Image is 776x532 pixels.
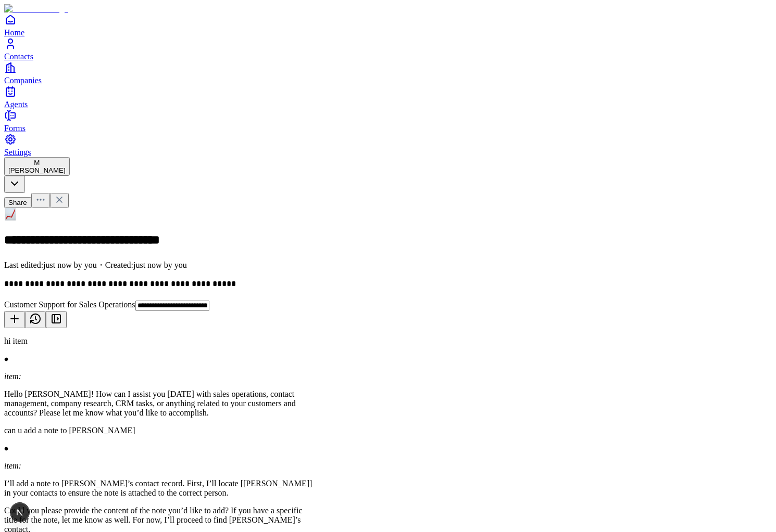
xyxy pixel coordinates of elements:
span: Home [4,28,24,37]
p: can u add a note to [PERSON_NAME] [4,426,317,435]
img: Item Brain Logo [4,4,68,14]
div: Select emoji [4,208,772,223]
button: Share [4,197,31,208]
a: Home [4,14,772,37]
span: Agents [4,100,28,109]
span: Contacts [4,52,33,61]
i: item: [4,372,21,381]
button: Toggle sidebar [46,311,67,328]
div: M [8,159,66,166]
img: chart with upwards trend [4,208,17,220]
span: Settings [4,148,31,157]
span: Share [8,199,27,206]
a: Agents [4,85,772,109]
span: Customer Support for Sales Operations [4,300,135,309]
p: Last edited: just now by you ・Created: just now by you [4,260,772,271]
span: Companies [4,76,42,85]
button: New conversation [4,311,25,328]
span: Forms [4,124,26,133]
a: Companies [4,61,772,85]
i: item: [4,461,21,470]
a: Forms [4,109,772,133]
a: Contacts [4,37,772,61]
span: [PERSON_NAME] [8,166,66,174]
p: hi item [4,336,317,346]
button: View history [25,311,46,328]
button: M[PERSON_NAME] [4,157,70,176]
p: Hello [PERSON_NAME]! How can I assist you [DATE] with sales operations, contact management, compa... [4,390,317,418]
a: Settings [4,133,772,157]
p: I’ll add a note to [PERSON_NAME]’s contact record. First, I’ll locate [[PERSON_NAME]] in your con... [4,479,317,498]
